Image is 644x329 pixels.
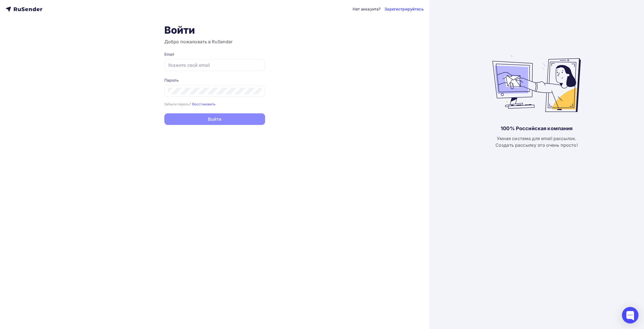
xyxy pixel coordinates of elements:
a: Восстановить [192,101,216,106]
h3: Добро пожаловать в RuSender [164,38,265,45]
input: Укажите свой email [168,62,262,68]
a: Зарегистрируйтесь [384,6,423,12]
div: 100% Российская компания [501,125,572,132]
div: Email [164,52,265,57]
div: Нет аккаунта? [353,6,381,12]
small: Забыли пароль? [164,102,191,106]
div: Пароль [164,77,265,83]
div: Умная система для email рассылок. Создать рассылку это очень просто! [495,135,578,148]
h1: Войти [164,24,265,36]
button: Войти [164,113,265,125]
small: Восстановить [192,102,216,106]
